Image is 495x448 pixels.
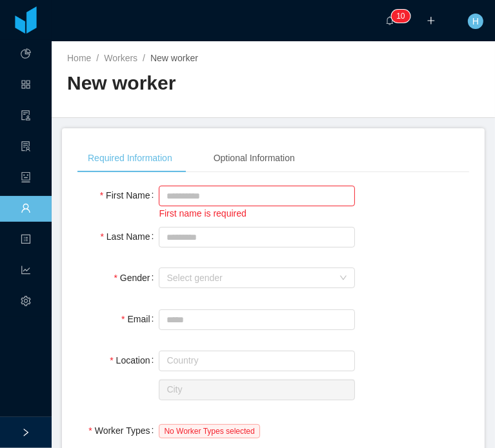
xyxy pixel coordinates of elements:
[21,196,31,223] a: icon: user
[21,103,31,130] a: icon: audit
[21,135,31,161] i: icon: solution
[150,53,198,63] span: New worker
[472,14,479,29] span: H
[159,309,355,330] input: Email
[391,10,410,23] sup: 10
[96,53,99,63] span: /
[100,231,159,242] label: Last Name
[67,53,91,63] a: Home
[77,144,183,173] div: Required Information
[21,227,31,254] a: icon: profile
[104,53,137,63] a: Workers
[88,425,159,436] label: Worker Types
[396,10,401,23] p: 1
[159,424,259,438] span: No Worker Types selected
[143,53,145,63] span: /
[67,70,274,97] h2: New worker
[339,274,347,283] i: icon: down
[21,165,31,192] a: icon: robot
[401,10,405,23] p: 0
[159,227,355,248] input: Last Name
[427,16,436,25] i: icon: plus
[203,144,305,173] div: Optional Information
[114,273,159,283] label: Gender
[110,355,159,365] label: Location
[167,271,333,284] div: Select gender
[121,314,159,324] label: Email
[21,290,31,316] i: icon: setting
[385,16,394,25] i: icon: bell
[21,72,31,99] a: icon: appstore
[21,259,31,285] i: icon: line-chart
[100,190,159,200] label: First Name
[159,186,355,206] input: First Name
[21,41,31,68] a: icon: pie-chart
[159,207,355,221] div: First name is required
